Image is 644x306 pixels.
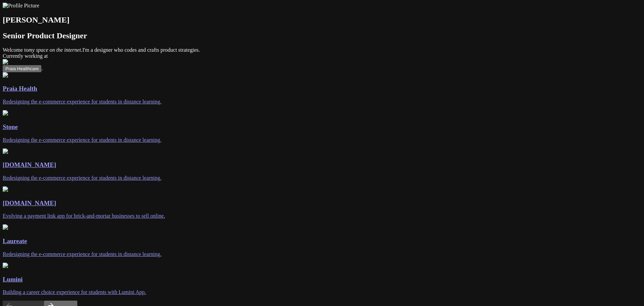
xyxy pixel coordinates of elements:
[3,289,641,295] p: Building a career choice experience for students with Lumini App.
[3,148,641,181] a: [DOMAIN_NAME]Redesigning the e-commerce experience for students in distance learning.
[3,237,641,245] h3: Laureate
[3,161,641,169] h3: [DOMAIN_NAME]
[3,276,641,283] h3: Lumini
[3,99,641,105] p: Redesigning the e-commerce experience for students in distance learning.
[3,110,641,143] a: StoneRedesigning the e-commerce experience for students in distance learning.
[3,65,41,71] a: Praia Healthcare
[3,200,641,207] h3: [DOMAIN_NAME]
[28,47,82,53] em: my space on the internet.
[3,224,8,230] img: Laureate-Home-p-1080.png
[3,72,641,105] a: Praia HealthRedesigning the e-commerce experience for students in distance learning.
[3,263,8,268] img: Thumbnail.png
[3,186,641,219] a: [DOMAIN_NAME]Evolving a payment link app for brick-and-mortar businesses to sell online.
[3,65,41,72] button: Praia Healthcare
[3,123,641,131] h3: Stone
[3,110,8,116] img: Laureate-Home-p-1080.png
[3,148,8,154] img: Laureate-Home-p-1080.png
[3,85,641,92] h3: Praia Health
[3,15,641,25] h1: [PERSON_NAME]
[3,263,641,295] a: LuminiBuilding a career choice experience for students with Lumini App.
[3,213,641,219] p: Evolving a payment link app for brick-and-mortar businesses to sell online.
[3,3,39,9] img: Profile Picture
[3,224,641,257] a: LaureateRedesigning the e-commerce experience for students in distance learning.
[3,59,37,65] img: hidden image
[3,72,8,78] img: Laureate-Home-p-1080.png
[3,251,641,257] p: Redesigning the e-commerce experience for students in distance learning.
[3,137,641,143] p: Redesigning the e-commerce experience for students in distance learning.
[3,186,8,192] img: linkme_home.png
[3,175,641,181] p: Redesigning the e-commerce experience for students in distance learning.
[3,47,641,71] span: Welcome to I'm a designer who codes and crafts product strategies. Currently working at .
[3,31,641,40] h2: Senior Product Designer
